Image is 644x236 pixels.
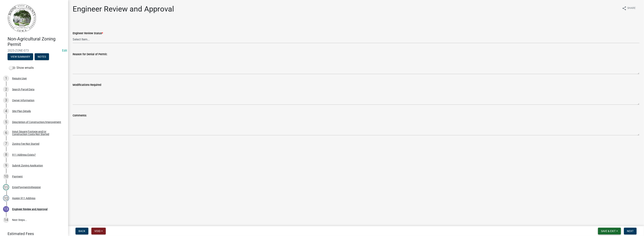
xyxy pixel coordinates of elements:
label: Reason for Denial of Permit: [73,53,107,56]
button: View Summary [8,53,33,60]
div: 3 [3,97,9,103]
div: Submit Zoning Application [12,164,43,167]
button: Next [624,228,637,234]
span: Share [627,6,636,11]
div: 11 [3,184,9,190]
div: Require User [12,77,27,80]
div: EnterPaymentInRegister [12,186,41,189]
h4: Non-Agricultural Zoning Permit [8,36,65,47]
div: 14 [3,217,9,223]
i: share [622,6,627,11]
span: Save & Exit [601,230,616,233]
div: 8 [3,152,9,158]
button: Notes [35,53,49,60]
img: Boone County, Iowa [8,4,36,32]
h1: Engineer Review and Approval [73,5,174,14]
div: Owner Information [12,99,34,102]
label: Comments: [73,114,87,117]
div: Zoning Fee-Not Started [12,142,39,145]
a: Edit [62,49,67,52]
wm-modal-confirm: Edit Application Number [62,49,67,52]
div: 4 [3,108,9,114]
span: Void [94,230,100,233]
wm-modal-confirm: Summary [8,55,33,58]
div: 2 [3,86,9,92]
div: 5 [3,119,9,125]
button: Save & Exit [598,228,621,234]
div: 1 [3,75,9,81]
div: 10 [3,173,9,180]
div: Payment [12,175,23,178]
label: Modifications Required [73,84,101,86]
div: Search Parcel Data [12,88,34,91]
div: 13 [3,206,9,212]
div: Description of Construction/Improvement [12,121,61,123]
div: 9 [3,162,9,169]
div: Input Square Footage and/or Construction Costs-Not Started [12,130,62,135]
label: Show emails [9,66,34,70]
div: 6 [3,130,9,136]
div: Assign 911 Address [12,197,35,200]
button: Back [75,228,88,234]
span: 2025-ZONE-073 [8,49,61,52]
wm-modal-confirm: Notes [35,55,49,58]
label: Engineer Review Status [73,32,103,35]
span: Back [79,230,85,233]
button: Void [91,228,106,234]
div: 12 [3,195,9,201]
span: Next [627,230,634,233]
div: 911 Address Exists? [12,153,36,156]
div: Engineer Review and Approval [12,208,47,210]
div: 7 [3,141,9,147]
div: Site Plan Details [12,110,31,112]
button: shareShare [619,5,639,12]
